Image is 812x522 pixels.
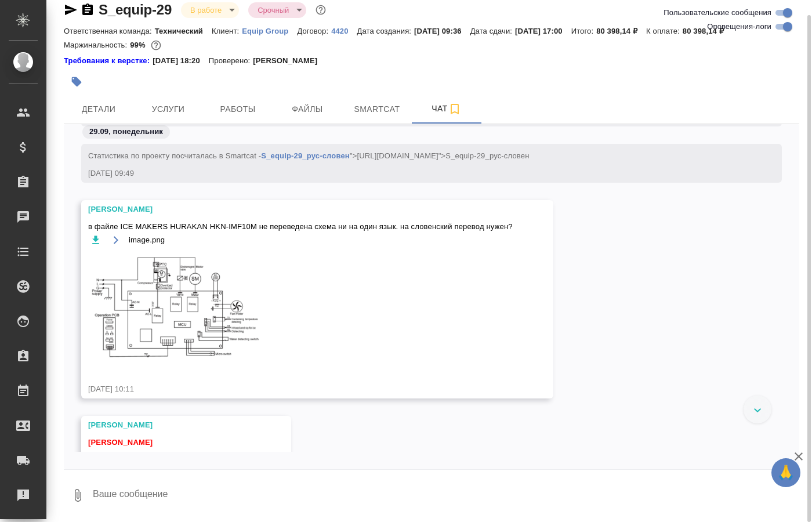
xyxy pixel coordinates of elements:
[153,55,209,67] p: [DATE] 18:20
[253,55,326,67] p: [PERSON_NAME]
[130,41,148,49] p: 99%
[515,27,571,35] p: [DATE] 17:00
[71,102,126,117] span: Детали
[596,27,646,35] p: 80 398,14 ₽
[88,221,513,233] span: в файле ICE MAKERS HURAKAN HKN-IMF10M не переведена схема ни на один язык. на словенский перевод ...
[89,126,163,137] p: 29.09, понедельник
[64,55,153,67] div: Нажми, чтобы открыть папку с инструкцией
[254,5,292,15] button: Срочный
[88,253,262,363] img: image.png
[209,55,253,67] p: Проверено:
[108,233,123,247] button: Открыть на драйве
[129,234,165,246] span: image.png
[88,168,741,179] div: [DATE] 09:49
[99,2,172,17] a: S_equip-29
[88,383,513,395] div: [DATE] 10:11
[64,3,78,17] button: Скопировать ссылку для ЯМессенджера
[88,204,513,215] div: [PERSON_NAME]
[414,27,470,35] p: [DATE] 09:36
[64,69,89,95] button: Добавить тэг
[88,233,103,247] button: Скачать
[88,151,530,160] span: Cтатистика по проекту посчиталась в Smartcat - ">[URL][DOMAIN_NAME]">S_equip-29_рус-словен
[64,41,130,49] p: Маржинальность:
[81,3,95,17] button: Скопировать ссылку
[349,102,405,117] span: Smartcat
[331,26,357,35] a: 4420
[261,151,350,160] a: S_equip-29_рус-словен
[155,27,212,35] p: Технический
[646,27,683,35] p: К оплате:
[210,102,266,117] span: Работы
[248,2,306,18] div: В работе
[64,55,153,67] a: Требования к верстке:
[212,27,242,35] p: Клиент:
[776,461,796,485] span: 🙏
[242,26,297,35] a: Equip Group
[419,101,474,116] span: Чат
[140,102,196,117] span: Услуги
[771,458,800,487] button: 🙏
[664,7,771,19] span: Пользовательские сообщения
[88,419,251,431] div: [PERSON_NAME]
[297,27,331,35] p: Договор:
[313,2,328,17] button: Доп статусы указывают на важность/срочность заказа
[357,27,414,35] p: Дата создания:
[571,27,596,35] p: Итого:
[64,27,155,35] p: Ответственная команда:
[88,438,153,447] span: [PERSON_NAME]
[187,5,225,15] button: В работе
[331,27,357,35] p: 4420
[148,38,164,53] button: 496.00 RUB;
[280,102,335,117] span: Файлы
[707,21,771,32] span: Оповещения-логи
[181,2,239,18] div: В работе
[242,27,297,35] p: Equip Group
[470,27,515,35] p: Дата сдачи:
